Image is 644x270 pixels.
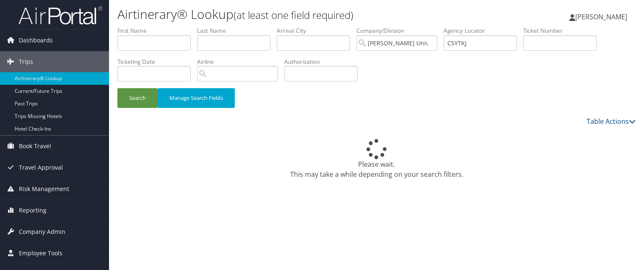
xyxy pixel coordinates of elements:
small: (at least one field required) [234,8,353,22]
div: Please wait. This may take a while depending on your search filters. [117,139,636,179]
button: Manage Search Fields [158,88,235,108]
span: Risk Management [19,178,69,199]
h1: Airtinerary® Lookup [117,5,463,23]
label: Last Name [197,26,277,35]
label: Agency Locator [444,26,523,35]
label: Ticketing Date [117,58,197,66]
label: Ticket Number [523,26,603,35]
label: Company/Division [356,26,444,35]
label: Authorization [284,58,364,66]
a: [PERSON_NAME] [569,4,636,29]
img: airportal-logo.png [18,5,102,25]
span: Reporting [19,200,47,221]
span: Trips [19,51,33,72]
a: Table Actions [587,117,636,126]
span: [PERSON_NAME] [575,12,627,21]
span: Dashboards [19,30,53,51]
label: Arrival City [277,26,356,35]
span: Travel Approval [19,157,63,178]
label: First Name [117,26,197,35]
button: Search [117,88,158,108]
span: Company Admin [19,221,65,242]
span: Book Travel [19,136,51,157]
span: Employee Tools [19,243,62,264]
label: Airline [197,58,284,66]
